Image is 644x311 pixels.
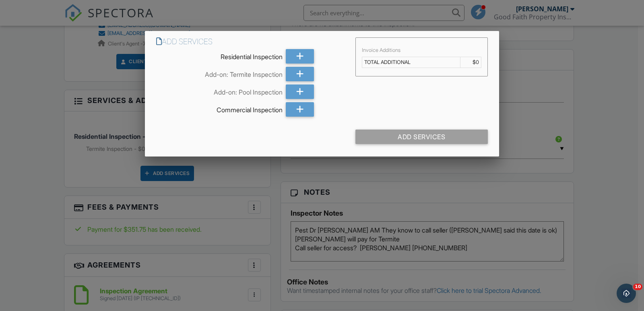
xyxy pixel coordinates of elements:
[362,47,481,54] div: Invoice Additions
[355,130,488,144] div: Add Services
[156,84,283,97] div: Add-on: Pool Inspection
[156,67,283,79] div: Add-on: Termite Inspection
[362,57,460,68] td: TOTAL ADDITIONAL
[156,49,283,61] div: Residential Inspection
[156,102,283,114] div: Commercial Inspection
[617,284,636,303] iframe: Intercom live chat
[460,57,481,68] td: $0
[156,37,346,46] h6: Add Services
[633,284,642,290] span: 10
